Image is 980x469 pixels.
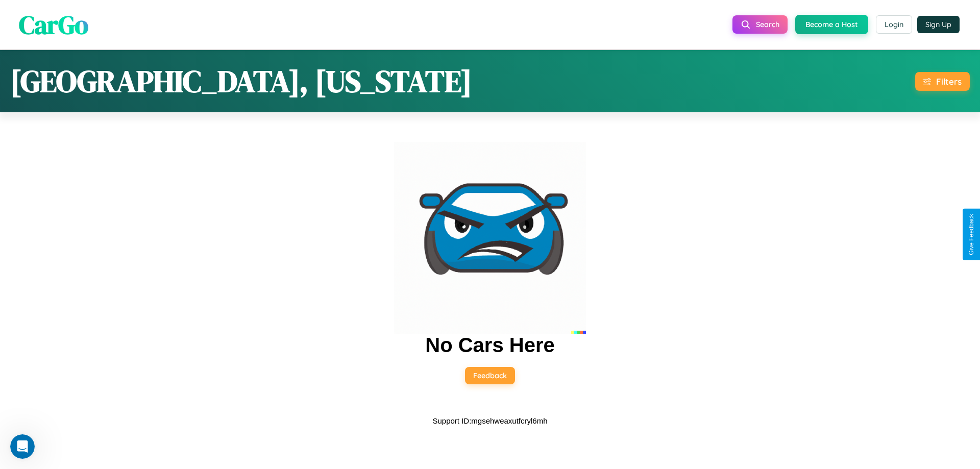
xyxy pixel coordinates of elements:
div: Filters [936,76,962,87]
span: Search [756,20,779,29]
button: Become a Host [795,15,868,34]
h1: [GEOGRAPHIC_DATA], [US_STATE] [10,60,472,102]
span: CarGo [19,7,88,42]
iframe: Intercom live chat [10,434,35,459]
p: Support ID: mgsehweaxutfcryl6mh [432,414,547,428]
h2: No Cars Here [425,334,554,357]
button: Search [732,15,788,34]
button: Filters [915,72,970,91]
img: car [394,142,586,334]
button: Login [876,15,912,34]
button: Sign Up [917,16,960,33]
div: Give Feedback [968,214,975,255]
button: Feedback [465,367,515,384]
